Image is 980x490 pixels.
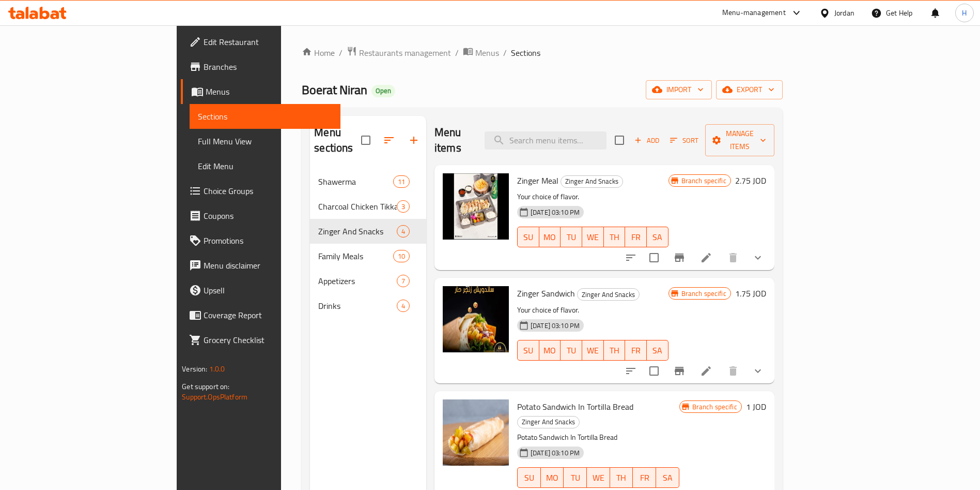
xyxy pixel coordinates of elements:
[962,7,967,19] span: H
[318,275,396,287] span: Appetizers
[455,47,459,59] li: /
[517,190,668,203] p: Your choice of flavor.
[643,360,665,382] span: Select to update
[355,129,377,151] span: Select all sections
[618,245,643,270] button: sort-choices
[721,359,745,383] button: delete
[397,202,409,212] span: 3
[310,269,426,293] div: Appetizers7
[190,104,340,129] a: Sections
[735,173,766,188] h6: 2.75 JOD
[646,80,712,99] button: import
[543,343,557,358] span: MO
[397,276,409,286] span: 7
[181,79,340,104] a: Menus
[721,245,745,270] button: delete
[565,343,578,358] span: TU
[485,131,606,150] input: search
[318,250,393,262] div: Family Meals
[302,46,782,60] nav: breadcrumb
[610,467,633,488] button: TH
[651,230,664,245] span: SA
[629,343,643,358] span: FR
[561,175,623,188] div: Zinger And Snacks
[625,227,647,247] button: FR
[401,128,426,153] button: Add section
[318,200,396,213] span: Charcoal Chicken Tikka
[397,275,410,287] div: items
[517,304,668,317] p: Your choice of flavor.
[735,286,766,301] h6: 1.75 JOD
[181,303,340,328] a: Coverage Report
[310,244,426,269] div: Family Meals10
[582,227,604,247] button: WE
[204,210,332,222] span: Coupons
[181,203,340,228] a: Coupons
[517,431,679,444] p: Potato Sandwich In Tortilla Bread
[670,135,698,146] span: Sort
[318,225,396,237] span: Zinger And Snacks
[745,359,770,383] button: show more
[561,227,582,247] button: TU
[190,154,340,179] a: Edit Menu
[604,227,626,247] button: TH
[310,169,426,194] div: Shawerma11
[181,54,340,79] a: Branches
[517,416,580,428] div: Zinger And Snacks
[667,245,692,270] button: Branch-specific-item
[587,467,610,488] button: WE
[526,448,584,458] span: [DATE] 03:10 PM
[190,129,340,154] a: Full Menu View
[443,173,509,240] img: Zinger Meal
[609,129,630,151] span: Select section
[517,340,539,361] button: SU
[198,110,332,123] span: Sections
[629,230,643,245] span: FR
[394,177,409,187] span: 11
[586,343,600,358] span: WE
[517,173,558,188] span: Zinger Meal
[526,207,584,217] span: [DATE] 03:10 PM
[561,175,623,187] span: Zinger And Snacks
[656,467,679,488] button: SA
[181,328,340,352] a: Grocery Checklist
[310,194,426,219] div: Charcoal Chicken Tikka3
[577,288,640,301] div: Zinger And Snacks
[539,340,561,361] button: MO
[517,227,539,247] button: SU
[397,301,409,311] span: 4
[539,227,561,247] button: MO
[663,132,705,149] span: Sort items
[393,250,410,262] div: items
[517,399,633,414] span: Potato Sandwich In Tortilla Bread
[377,128,401,153] span: Sort sections
[463,46,499,60] a: Menus
[643,247,665,269] span: Select to update
[526,321,584,331] span: [DATE] 03:10 PM
[522,470,537,485] span: SU
[651,343,664,358] span: SA
[618,359,643,383] button: sort-choices
[688,402,741,412] span: Branch specific
[181,179,340,203] a: Choice Groups
[511,47,540,59] span: Sections
[564,467,587,488] button: TU
[310,293,426,318] div: Drinks4
[568,470,583,485] span: TU
[654,83,704,96] span: import
[745,245,770,270] button: show more
[204,36,332,48] span: Edit Restaurant
[752,251,764,264] svg: Show Choices
[182,390,247,404] a: Support.OpsPlatform
[722,7,786,19] div: Menu-management
[310,219,426,244] div: Zinger And Snacks4
[700,365,712,377] a: Edit menu item
[608,343,621,358] span: TH
[667,132,701,149] button: Sort
[503,47,507,59] li: /
[518,416,579,428] span: Zinger And Snacks
[716,80,783,99] button: export
[677,289,730,299] span: Branch specific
